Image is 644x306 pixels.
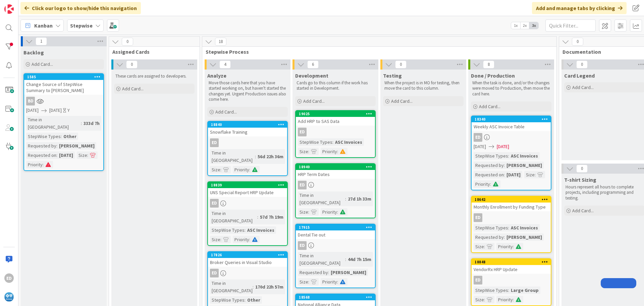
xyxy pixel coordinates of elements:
[24,97,103,105] div: BD
[298,278,308,286] div: Size
[208,182,287,188] div: 18839
[23,49,44,56] span: Backlog
[513,243,514,250] span: :
[296,128,375,136] div: ED
[219,60,231,69] span: 4
[333,138,364,146] div: ASC Invoices
[496,296,513,303] div: Priority
[255,153,256,160] span: :
[210,199,219,208] div: ED
[26,116,81,131] div: Time in [GEOGRAPHIC_DATA]
[484,243,485,250] span: :
[208,182,287,197] div: 18839UNS Special Report HRP Update
[383,72,402,79] span: Testing
[26,97,35,105] div: BD
[208,252,287,267] div: 17826Broker Queries in Visual Studio
[296,111,375,126] div: 19025Add HRP to SAS Data
[490,180,491,188] span: :
[122,86,144,92] span: Add Card...
[210,166,220,173] div: Size
[564,176,596,183] span: T-shirt Sizing
[298,269,328,276] div: Requested by
[474,143,486,150] span: [DATE]
[472,122,551,131] div: Weekly ASC Invoice Table
[254,283,285,291] div: 170d 22h 57m
[210,269,219,277] div: ED
[299,165,375,169] div: 18940
[298,128,307,136] div: ED
[474,152,508,160] div: StepWise Types
[43,161,44,168] span: :
[245,296,246,304] span: :
[4,4,14,14] img: Visit kanbanzone.com
[508,224,509,231] span: :
[472,203,551,211] div: Monthly Enrollment by Funding Type
[337,148,338,155] span: :
[474,243,484,250] div: Size
[253,283,254,291] span: :
[215,109,237,115] span: Add Card...
[505,171,522,178] div: [DATE]
[210,226,245,234] div: StepWise Types
[298,138,332,146] div: StepWise Types
[298,148,308,155] div: Size
[297,80,374,91] p: Cards go to this column if the work has started in Development.
[62,133,78,140] div: Other
[472,259,551,265] div: 18848
[520,22,529,29] span: 2x
[296,224,375,230] div: 17915
[245,226,246,234] span: :
[472,116,551,122] div: 18340
[505,233,544,241] div: [PERSON_NAME]
[207,72,226,79] span: Analyze
[308,278,309,286] span: :
[215,38,226,46] span: 18
[27,75,103,79] div: 1585
[61,133,62,140] span: :
[307,60,319,69] span: 6
[298,191,345,206] div: Time in [GEOGRAPHIC_DATA]
[208,199,287,208] div: ED
[295,72,328,79] span: Development
[572,38,583,46] span: 0
[508,287,509,294] span: :
[220,236,221,243] span: :
[572,208,594,214] span: Add Card...
[57,142,96,149] div: [PERSON_NAME]
[257,213,258,221] span: :
[576,165,588,173] span: 0
[298,208,308,216] div: Size
[210,236,220,243] div: Size
[479,103,500,110] span: Add Card...
[471,72,515,79] span: Done / Production
[208,138,287,147] div: ED
[474,233,504,241] div: Requested by
[576,60,588,69] span: 0
[524,171,535,178] div: Size
[472,196,551,211] div: 18642Monthly Enrollment by Funding Type
[49,107,62,114] span: [DATE]
[246,296,262,304] div: Other
[296,294,375,300] div: 18568
[472,80,550,97] p: When the task is done, and/or the changes were moved to Production, then move the card here.
[509,152,540,160] div: ASC Invoices
[57,151,75,159] div: [DATE]
[474,276,482,285] div: ED
[483,60,494,69] span: 8
[246,226,276,234] div: ASC Invoices
[208,258,287,267] div: Broker Queries in Visual Studio
[220,166,221,173] span: :
[535,171,536,178] span: :
[505,162,544,169] div: [PERSON_NAME]
[472,265,551,274] div: VendorRx HRP Update
[296,230,375,239] div: Dental Tie out
[122,38,133,46] span: 0
[20,2,141,14] div: Click our logo to show/hide this navigation
[26,133,61,140] div: StepWise Types
[249,236,250,243] span: :
[475,197,551,202] div: 18642
[233,236,249,243] div: Priority
[384,80,462,91] p: When the project is in MO for testing, then move the card to this column.
[296,170,375,179] div: HRP Term Dates
[256,153,285,160] div: 56d 22h 36m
